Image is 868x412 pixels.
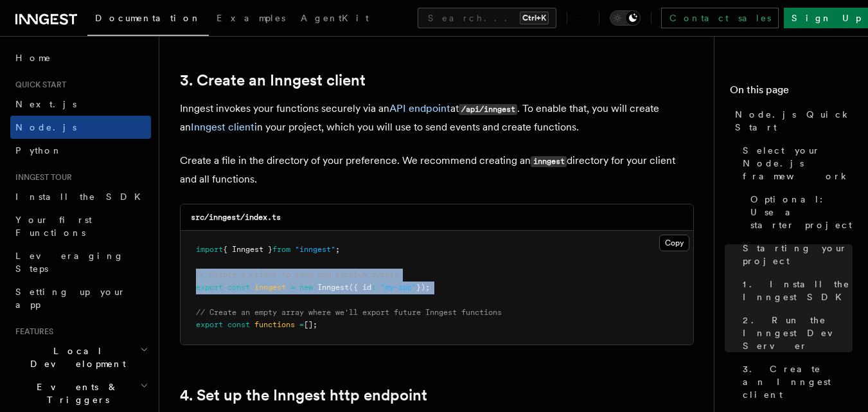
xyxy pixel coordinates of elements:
span: export [196,320,223,329]
span: Install the SDK [15,192,148,202]
a: Python [10,139,151,162]
a: Node.js [10,116,151,139]
span: functions [254,320,295,329]
a: Select your Node.js framework [738,139,853,188]
a: Home [10,46,151,69]
p: Create a file in the directory of your preference. We recommend creating an directory for your cl... [180,152,694,188]
span: 2. Run the Inngest Dev Server [743,314,853,352]
a: 3. Create an Inngest client [180,71,366,89]
a: Leveraging Steps [10,244,151,280]
span: Setting up your app [15,287,126,310]
code: inngest [531,156,567,167]
a: Inngest client [191,121,254,133]
span: export [196,283,223,292]
a: 4. Set up the Inngest http endpoint [180,386,427,404]
code: src/inngest/index.ts [191,213,281,222]
span: Examples [217,13,285,23]
span: []; [304,320,317,329]
code: /api/inngest [459,104,517,115]
span: { Inngest } [223,245,272,254]
p: Inngest invokes your functions securely via an at . To enable that, you will create an in your pr... [180,100,694,136]
span: Leveraging Steps [15,251,124,274]
span: Node.js [15,122,76,132]
span: Select your Node.js framework [743,144,853,183]
span: Node.js Quick Start [735,108,853,134]
span: Local Development [10,345,140,370]
span: ; [335,245,340,254]
a: Optional: Use a starter project [745,188,853,237]
a: 1. Install the Inngest SDK [738,273,853,309]
a: 2. Run the Inngest Dev Server [738,309,853,357]
a: API endpoint [389,102,450,114]
h4: On this page [730,82,853,103]
span: = [290,283,295,292]
a: Documentation [87,4,209,36]
button: Search...Ctrl+K [418,8,556,28]
a: 3. Create an Inngest client [738,357,853,406]
span: from [272,245,290,254]
span: Documentation [95,13,201,23]
a: Node.js Quick Start [730,103,853,139]
span: ({ id [349,283,371,292]
span: = [299,320,304,329]
span: }); [416,283,430,292]
span: Starting your project [743,242,853,267]
span: 3. Create an Inngest client [743,363,853,401]
span: : [371,283,376,292]
a: Next.js [10,93,151,116]
button: Local Development [10,339,151,375]
span: Home [15,51,51,64]
span: Your first Functions [15,215,92,238]
button: Copy [659,235,689,251]
span: const [227,283,250,292]
span: inngest [254,283,286,292]
span: Inngest [317,283,349,292]
a: Setting up your app [10,280,151,316]
span: Next.js [15,99,76,109]
a: AgentKit [293,4,376,35]
a: Examples [209,4,293,35]
span: "inngest" [295,245,335,254]
span: Python [15,145,62,156]
span: Optional: Use a starter project [750,193,853,231]
span: // Create a client to send and receive events [196,270,398,279]
button: Events & Triggers [10,375,151,411]
span: 1. Install the Inngest SDK [743,278,853,303]
span: Inngest tour [10,172,72,183]
a: Starting your project [738,237,853,273]
span: // Create an empty array where we'll export future Inngest functions [196,308,502,317]
span: Events & Triggers [10,381,140,406]
span: "my-app" [380,283,416,292]
kbd: Ctrl+K [520,12,549,24]
button: Toggle dark mode [610,10,641,26]
span: new [299,283,313,292]
span: Quick start [10,80,66,90]
span: Features [10,327,53,337]
span: import [196,245,223,254]
span: AgentKit [301,13,369,23]
span: const [227,320,250,329]
a: Contact sales [661,8,779,28]
a: Your first Functions [10,208,151,244]
a: Install the SDK [10,185,151,208]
